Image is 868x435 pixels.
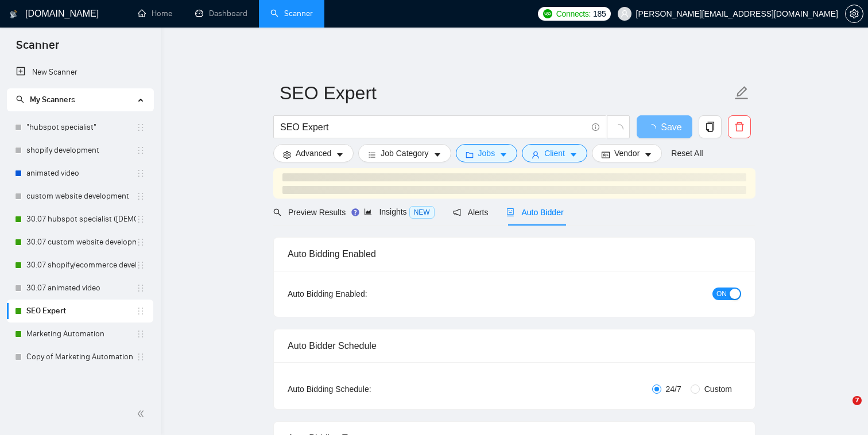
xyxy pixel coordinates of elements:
span: folder [466,150,474,159]
li: 30.07 shopify/ecommerce development (worldwide) [7,254,153,277]
span: holder [136,352,145,362]
button: barsJob Categorycaret-down [358,144,451,162]
span: Vendor [614,147,640,160]
span: Client [544,147,565,160]
span: Connects: [556,7,591,20]
span: copy [699,122,721,132]
a: Reset All [671,147,703,160]
a: 30.07 hubspot specialist ([DEMOGRAPHIC_DATA] - not for residents) [26,208,136,231]
span: NEW [409,206,435,219]
span: search [16,95,24,103]
img: logo [10,5,18,24]
a: Copy of Marketing Automation [26,345,136,368]
button: userClientcaret-down [522,144,587,162]
span: Alerts [453,208,489,217]
div: Tooltip anchor [350,207,361,218]
span: Scanner [7,37,68,61]
a: shopify development [26,139,136,162]
span: holder [136,306,145,316]
li: Copy of Marketing Automation [7,345,153,368]
a: setting [845,9,863,18]
div: Auto Bidder Schedule [288,329,741,362]
span: My Scanners [30,95,75,104]
span: Auto Bidder [506,208,563,217]
a: 30.07 animated video [26,277,136,300]
span: holder [136,261,145,270]
li: animated video [7,162,153,185]
span: holder [136,169,145,178]
span: loading [647,124,661,133]
li: shopify development [7,139,153,162]
div: Auto Bidding Enabled [288,238,741,270]
span: Advanced [296,147,331,160]
span: robot [506,208,514,216]
span: holder [136,329,145,339]
span: caret-down [433,150,441,159]
span: notification [453,208,461,216]
span: loading [613,124,623,134]
span: setting [283,150,291,159]
li: 30.07 custom website development [7,231,153,254]
span: user [621,10,629,18]
a: SEO Expert [26,300,136,323]
span: caret-down [569,150,578,159]
span: ON [716,288,727,300]
span: idcard [602,150,610,159]
span: edit [734,86,749,100]
a: 30.07 shopify/ecommerce development (worldwide) [26,254,136,277]
button: Save [637,115,692,138]
input: Scanner name... [280,79,732,107]
span: 24/7 [661,383,686,395]
a: homeHome [138,9,172,18]
span: 7 [852,396,862,405]
span: user [532,150,540,159]
span: area-chart [364,208,372,216]
span: holder [136,123,145,132]
span: 185 [593,7,606,20]
button: idcardVendorcaret-down [592,144,662,162]
a: searchScanner [270,9,313,18]
span: holder [136,192,145,201]
button: setting [845,5,863,23]
span: search [273,208,281,216]
span: setting [846,9,863,18]
li: New Scanner [7,61,153,84]
span: holder [136,238,145,247]
span: bars [368,150,376,159]
li: SEO Expert [7,300,153,323]
iframe: Intercom live chat [829,396,857,424]
span: Job Category [381,147,428,160]
li: 30.07 animated video [7,277,153,300]
span: Insights [364,207,434,216]
span: holder [136,215,145,224]
a: New Scanner [16,61,144,84]
div: Auto Bidding Enabled: [288,288,439,300]
li: "hubspot specialist" [7,116,153,139]
a: "hubspot specialist" [26,116,136,139]
span: holder [136,283,145,293]
span: Custom [700,383,737,395]
span: Preview Results [273,208,346,217]
li: custom website development [7,185,153,208]
a: animated video [26,162,136,185]
a: 30.07 custom website development [26,231,136,254]
span: Save [661,120,681,134]
span: info-circle [592,123,599,131]
a: Marketing Automation [26,323,136,345]
span: holder [136,146,145,155]
span: Jobs [478,147,495,160]
span: caret-down [499,150,507,159]
img: upwork-logo.png [543,9,552,18]
button: folderJobscaret-down [456,144,518,162]
a: custom website development [26,185,136,208]
button: delete [728,115,751,138]
li: 30.07 hubspot specialist (United States - not for residents) [7,208,153,231]
span: My Scanners [16,95,75,104]
a: dashboardDashboard [195,9,247,18]
li: Marketing Automation [7,323,153,345]
span: delete [728,122,750,132]
span: caret-down [644,150,652,159]
span: caret-down [336,150,344,159]
span: double-left [137,408,148,420]
input: Search Freelance Jobs... [280,120,587,134]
